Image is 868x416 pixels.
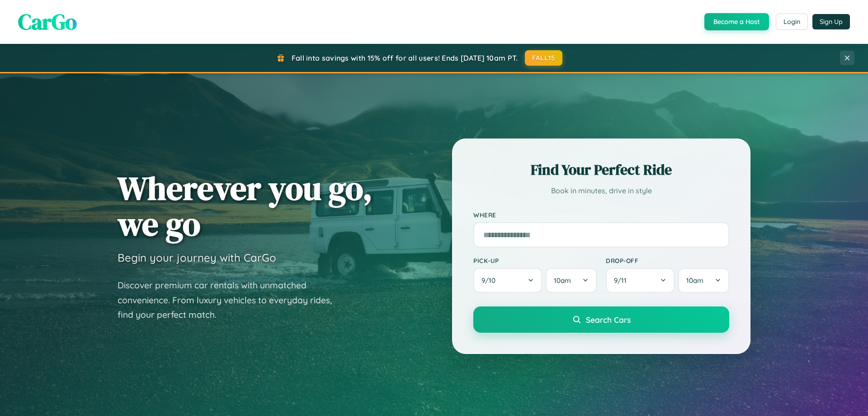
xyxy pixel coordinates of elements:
[473,268,542,293] button: 9/10
[606,268,675,293] button: 9/11
[473,184,729,197] p: Book in minutes, drive in style
[118,251,276,264] h3: Begin your journey with CarGo
[525,50,563,66] button: FALL15
[18,7,77,37] span: CarGo
[473,211,729,219] label: Where
[546,268,597,293] button: 10am
[776,14,808,30] button: Login
[686,276,703,285] span: 10am
[473,160,729,180] h2: Find Your Perfect Ride
[812,14,850,29] button: Sign Up
[473,306,729,333] button: Search Cars
[554,276,571,285] span: 10am
[614,276,631,285] span: 9 / 11
[704,13,769,30] button: Become a Host
[118,278,344,322] p: Discover premium car rentals with unmatched convenience. From luxury vehicles to everyday rides, ...
[118,170,373,242] h1: Wherever you go, we go
[606,257,729,264] label: Drop-off
[678,268,729,293] button: 10am
[292,53,518,62] span: Fall into savings with 15% off for all users! Ends [DATE] 10am PT.
[473,257,597,264] label: Pick-up
[481,276,500,285] span: 9 / 10
[586,315,631,325] span: Search Cars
